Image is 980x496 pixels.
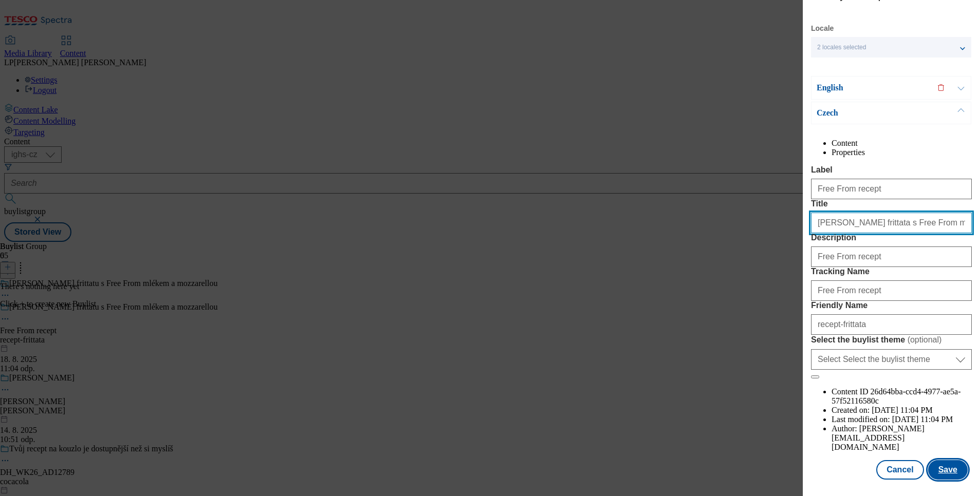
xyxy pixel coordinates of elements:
[832,406,972,415] li: Created on:
[811,233,972,242] label: Description
[811,246,972,267] input: Enter Description
[817,108,925,118] p: Czech
[872,406,933,414] span: [DATE] 11:04 PM
[817,44,866,51] span: 2 locales selected
[892,415,953,424] span: [DATE] 11:04 PM
[832,387,972,406] li: Content ID
[832,139,972,148] li: Content
[811,314,972,335] input: Enter Friendly Name
[811,199,972,208] label: Title
[811,179,972,199] input: Enter Label
[832,424,925,451] span: [PERSON_NAME][EMAIL_ADDRESS][DOMAIN_NAME]
[832,415,972,424] li: Last modified on:
[928,460,968,480] button: Save
[811,165,972,175] label: Label
[817,83,925,93] p: English
[876,460,924,480] button: Cancel
[811,37,971,58] button: 2 locales selected
[811,26,834,31] label: Locale
[811,335,972,345] label: Select the buylist theme
[908,335,942,344] span: ( optional )
[811,267,972,276] label: Tracking Name
[811,280,972,301] input: Enter Tracking Name
[832,148,972,157] li: Properties
[811,301,972,310] label: Friendly Name
[832,424,972,452] li: Author:
[811,213,972,233] input: Enter Title
[832,387,960,405] span: 26d64bba-ccd4-4977-ae5a-57f52116580c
